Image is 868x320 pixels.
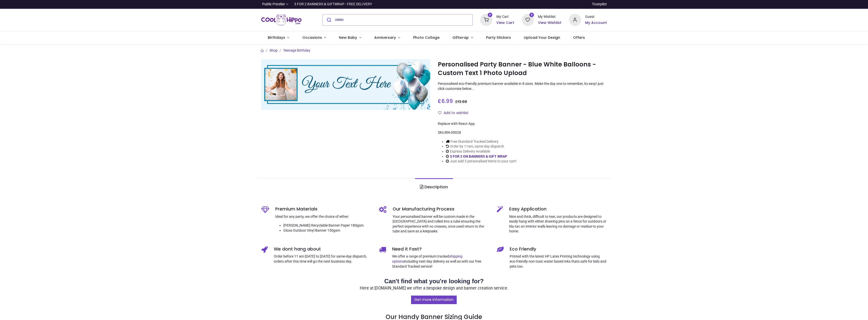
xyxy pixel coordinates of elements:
[368,31,406,44] a: Anniversary
[585,14,607,19] div: Guest
[411,296,457,304] a: Get more information
[446,31,479,44] a: Giftwrap
[446,139,517,144] li: Free Standard Tracked Delivery
[452,35,469,40] span: Giftwrap
[269,48,278,52] a: Shop
[438,97,453,105] span: £
[261,13,302,27] a: Logo of Cool Hippo
[573,35,585,40] span: Offers
[274,254,371,264] p: Order before 11 am [DATE] to [DATE] for same-day dispatch, orders after this time will go the nex...
[261,13,302,27] img: Cool Hippo
[275,206,371,212] h5: Premium Materials
[510,246,607,252] h5: Eco Friendly
[480,17,492,21] a: 0
[438,111,442,115] i: Add to wishlist
[283,48,310,52] a: Teenage Birthday
[261,286,607,291] p: Here at [DOMAIN_NAME] we offer a bespoke design and banner creation service.
[488,13,493,17] sup: 0
[333,31,368,44] a: New Baby
[529,13,534,17] sup: 0
[486,35,511,40] span: Party Stickers
[275,214,371,219] p: Ideal for any party, we offer the choice of either:
[446,144,517,149] li: Order by 11am, same day dispatch
[262,2,285,7] span: Public Pricelist
[455,99,467,104] span: £
[261,59,430,110] img: Personalised Party Banner - Blue White Balloons - Custom Text 1 Photo Upload
[415,178,453,196] a: Description
[441,97,453,105] span: 6.99
[302,35,322,40] span: Occasions
[374,35,396,40] span: Anniversary
[524,35,560,40] span: Upload Your Design
[261,31,296,44] a: Birthdays
[393,214,489,234] p: Your personalised banner will be custom made in the [GEOGRAPHIC_DATA] and rolled into a tube ensu...
[438,81,607,91] p: Personalised eco-friendly premium banner available in 8 sizes. Make the day one to remember, its ...
[261,277,607,286] h2: Can't find what you're looking for?
[450,154,507,158] a: 3 FOR 2 ON BANNERS & GIFT WRAP
[392,246,489,252] h5: Need it Fast?
[445,130,461,134] span: BN-00028
[438,121,607,126] div: Replace with React App.
[261,2,288,7] a: Public Pricelist
[458,99,467,104] span: 13.98
[538,20,561,25] a: View Wishlist
[438,109,473,117] button: Add to wishlistAdd to wishlist
[274,246,371,252] h5: We dont hang about
[585,20,607,25] a: My Account
[446,149,517,154] li: Express Delivery Available
[392,254,489,269] p: We offer a range of premium tracked including next day delivery as well as with our free Standard...
[268,35,285,40] span: Birthdays
[509,206,607,212] h5: Easy Application
[509,214,607,234] p: Nice and thick, difficult to tear, our products are designed to easily hang with either drawing p...
[283,228,371,233] li: Gloss Outdoor Vinyl Banner 150gsm
[296,31,333,44] a: Occasions
[339,35,357,40] span: New Baby
[323,14,335,25] button: Submit
[438,130,607,135] div: SKU:
[538,14,561,19] div: My Wishlist
[294,2,372,7] div: 3 FOR 2 BANNERS & GIFTWRAP - FREE DELIVERY
[393,206,489,212] h5: Our Manufacturing Process
[522,17,534,21] a: 0
[496,20,514,25] a: View Cart
[413,35,440,40] span: Photo Collage
[438,60,607,78] h1: Personalised Party Banner - Blue White Balloons - Custom Text 1 Photo Upload
[496,14,514,19] div: My Cart
[510,254,607,269] p: Printed with the latest HP Latex Printing technology using eco-friendly non-toxic water based ink...
[592,2,607,7] a: Trustpilot
[446,159,517,164] li: Just add 3 personalised items to your cart!
[283,223,371,228] li: [PERSON_NAME] Recyclable Banner Paper 180gsm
